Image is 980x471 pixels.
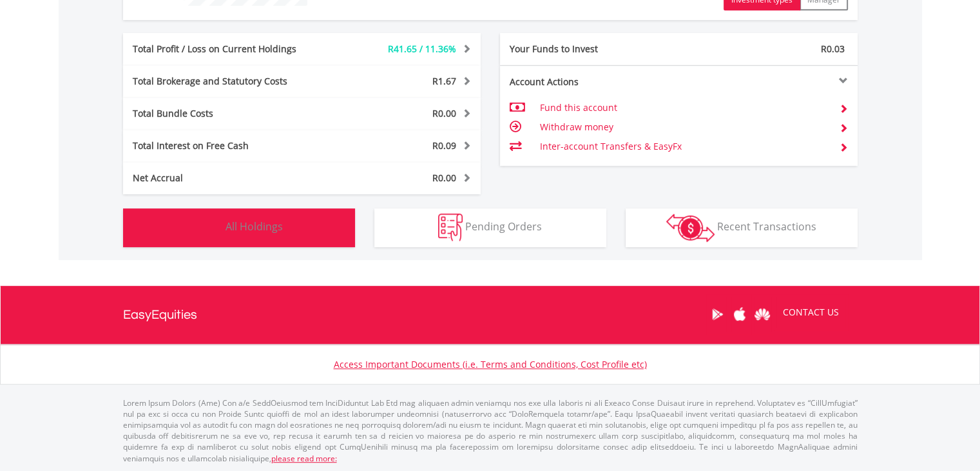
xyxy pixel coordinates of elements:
div: Your Funds to Invest [500,43,679,55]
span: R0.03 [821,43,845,55]
a: Access Important Documents (i.e. Terms and Conditions, Cost Profile etc) [334,358,647,370]
a: Google Play [706,294,729,334]
span: R0.00 [432,172,456,184]
div: Total Brokerage and Statutory Costs [123,75,332,88]
td: Fund this account [539,98,829,117]
img: holdings-wht.png [195,214,223,241]
td: Inter-account Transfers & EasyFx [539,137,829,156]
button: Recent Transactions [626,208,858,247]
div: Account Actions [500,75,679,88]
div: Total Bundle Costs [123,107,332,120]
span: All Holdings [226,219,283,234]
span: R0.00 [432,107,456,119]
a: please read more: [271,453,337,464]
td: Withdraw money [539,117,829,137]
a: Huawei [751,294,774,334]
a: EasyEquities [123,286,197,344]
a: CONTACT US [774,294,848,330]
span: R1.67 [432,75,456,87]
span: R0.09 [432,139,456,152]
span: Pending Orders [465,219,542,234]
span: Recent Transactions [717,219,816,234]
div: Total Profit / Loss on Current Holdings [123,43,332,55]
button: Pending Orders [374,208,606,247]
p: Lorem Ipsum Dolors (Ame) Con a/e SeddOeiusmod tem InciDiduntut Lab Etd mag aliquaen admin veniamq... [123,397,858,464]
img: pending_instructions-wht.png [438,214,463,241]
button: All Holdings [123,208,355,247]
span: R41.65 / 11.36% [388,43,456,55]
img: transactions-zar-wht.png [666,214,715,242]
a: Apple [729,294,751,334]
div: Total Interest on Free Cash [123,139,332,152]
div: Net Accrual [123,172,332,185]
